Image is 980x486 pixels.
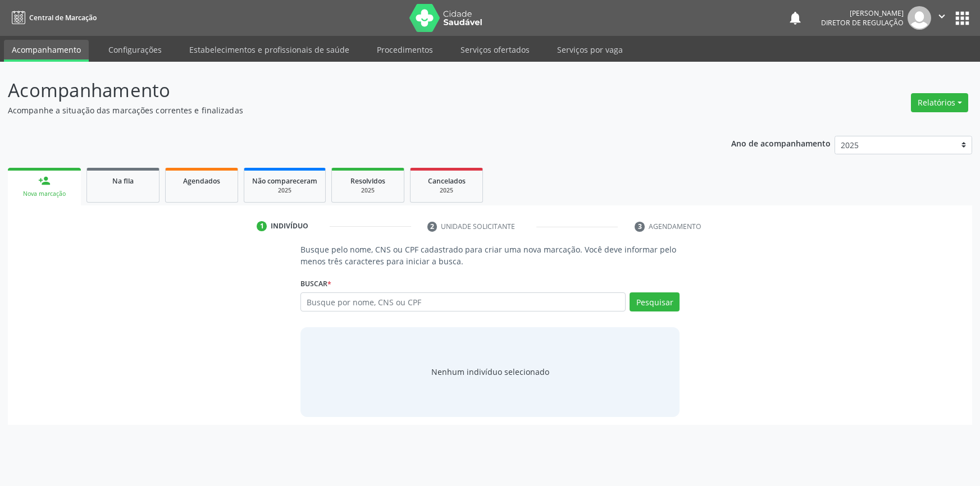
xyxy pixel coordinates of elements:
button: Relatórios [911,93,968,112]
a: Configurações [101,40,170,59]
span: Diretor de regulação [821,18,904,27]
button: Pesquisar [630,292,680,311]
i:  [936,10,948,22]
a: Procedimentos [369,40,441,59]
p: Ano de acompanhamento [731,136,831,150]
div: 2025 [252,186,317,195]
a: Acompanhamento [4,40,89,62]
p: Acompanhe a situação das marcações correntes e finalizadas [8,104,683,116]
input: Busque por nome, CNS ou CPF [300,292,626,311]
div: Nenhum indivíduo selecionado [431,366,549,378]
div: Indivíduo [271,221,308,231]
div: 1 [257,221,267,231]
p: Busque pelo nome, CNS ou CPF cadastrado para criar uma nova marcação. Você deve informar pelo men... [300,244,680,267]
label: Buscar [300,275,331,292]
div: 2025 [340,186,396,195]
a: Serviços por vaga [549,40,631,59]
button:  [931,6,952,30]
div: 2025 [418,186,475,195]
span: Resolvidos [350,176,385,186]
span: Agendados [183,176,220,186]
img: img [908,6,931,30]
a: Serviços ofertados [453,40,537,59]
a: Central de Marcação [8,8,97,27]
button: apps [952,8,972,28]
button: notifications [787,10,803,26]
a: Estabelecimentos e profissionais de saúde [181,40,357,59]
span: Não compareceram [252,176,317,186]
span: Central de Marcação [29,13,97,22]
span: Na fila [112,176,134,186]
span: Cancelados [428,176,466,186]
div: [PERSON_NAME] [821,8,904,18]
div: Nova marcação [16,190,73,198]
p: Acompanhamento [8,76,683,104]
div: person_add [38,175,51,187]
